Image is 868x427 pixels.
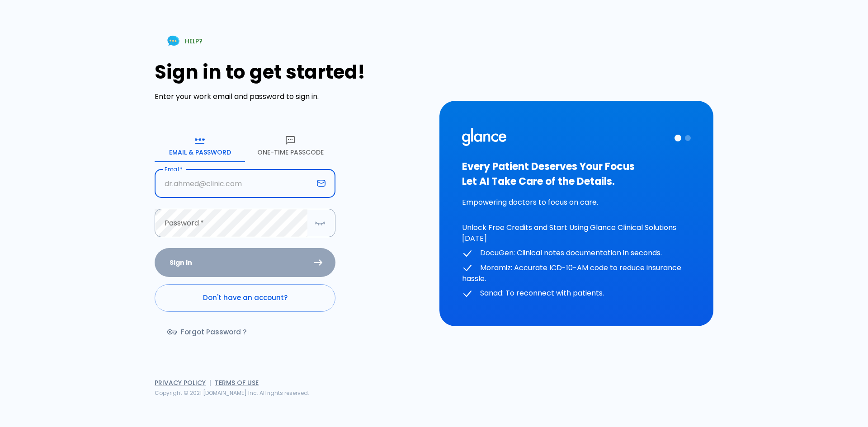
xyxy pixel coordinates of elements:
[462,197,691,208] p: Empowering doctors to focus on care.
[462,288,691,299] p: Sanad: To reconnect with patients.
[209,378,211,387] span: |
[462,263,691,285] p: Moramiz: Accurate ICD-10-AM code to reduce insurance hassle.
[462,222,691,244] p: Unlock Free Credits and Start Using Glance Clinical Solutions [DATE]
[165,165,183,173] label: Email
[155,91,429,102] p: Enter your work email and password to sign in.
[155,169,313,198] input: dr.ahmed@clinic.com
[462,248,691,259] p: DocuGen: Clinical notes documentation in seconds.
[155,29,213,52] a: HELP?
[155,61,429,83] h1: Sign in to get started!
[215,378,259,387] a: Terms of Use
[245,130,335,162] button: One-Time Passcode
[155,378,206,387] a: Privacy Policy
[155,130,245,162] button: Email & Password
[155,319,261,345] a: Forgot Password ?
[462,159,691,189] h3: Every Patient Deserves Your Focus Let AI Take Care of the Details.
[165,33,181,49] img: Chat Support
[155,284,335,311] a: Don't have an account?
[155,389,309,397] span: Copyright © 2021 [DOMAIN_NAME] Inc. All rights reserved.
